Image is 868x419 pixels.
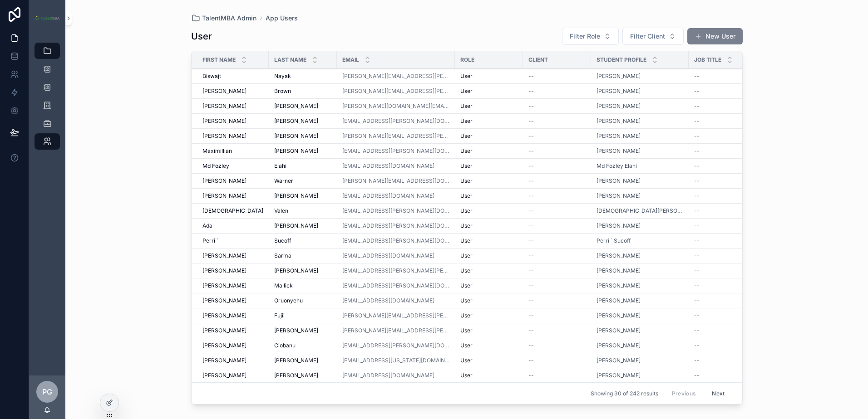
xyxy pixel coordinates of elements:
[35,16,60,20] img: App logo
[694,252,700,259] span: --
[597,222,683,229] a: [PERSON_NAME]
[597,312,641,319] span: [PERSON_NAME]
[342,132,449,140] a: [PERSON_NAME][EMAIL_ADDRESS][PERSON_NAME][PERSON_NAME][DOMAIN_NAME]
[342,147,449,155] a: [EMAIL_ADDRESS][PERSON_NAME][DOMAIN_NAME]
[528,192,586,200] a: --
[202,327,247,334] span: [PERSON_NAME]
[694,237,751,244] a: --
[694,312,700,319] span: --
[694,102,751,110] a: --
[274,192,318,200] span: [PERSON_NAME]
[528,132,534,140] span: --
[528,282,586,289] a: --
[274,237,291,244] span: Sucoff
[202,177,247,185] span: [PERSON_NAME]
[694,73,751,80] a: --
[528,267,534,274] span: --
[460,282,518,289] a: User
[597,73,683,80] a: [PERSON_NAME]
[342,282,449,289] a: [EMAIL_ADDRESS][PERSON_NAME][DOMAIN_NAME]
[694,177,751,185] a: --
[528,88,534,95] span: --
[597,88,683,95] a: [PERSON_NAME]
[597,73,641,80] span: [PERSON_NAME]
[202,312,247,319] span: [PERSON_NAME]
[191,14,256,23] a: TalentMBA Admin
[460,88,518,95] a: User
[460,267,473,274] span: User
[694,88,700,95] span: --
[274,177,331,185] a: Warner
[694,267,751,274] a: --
[274,117,331,125] a: [PERSON_NAME]
[528,252,534,259] span: --
[630,32,665,41] span: Filter Client
[570,32,600,41] span: Filter Role
[460,282,473,289] span: User
[202,132,247,140] span: [PERSON_NAME]
[342,312,449,319] a: [PERSON_NAME][EMAIL_ADDRESS][PERSON_NAME][DOMAIN_NAME]
[274,88,331,95] a: Brown
[597,267,683,274] a: [PERSON_NAME]
[274,147,318,155] span: [PERSON_NAME]
[342,267,449,274] a: [EMAIL_ADDRESS][PERSON_NAME][PERSON_NAME][DOMAIN_NAME]
[274,312,285,319] span: Fujii
[694,327,700,334] span: --
[274,88,291,95] span: Brown
[460,237,473,244] span: User
[342,102,449,110] a: [PERSON_NAME][DOMAIN_NAME][EMAIL_ADDRESS][PERSON_NAME][PERSON_NAME][DOMAIN_NAME]
[460,162,473,170] span: User
[460,117,518,125] a: User
[460,147,473,155] span: User
[202,117,263,125] a: [PERSON_NAME]
[460,222,473,229] span: User
[528,177,586,185] a: --
[597,192,683,200] a: [PERSON_NAME]
[460,327,518,334] a: User
[274,222,331,229] a: [PERSON_NAME]
[597,207,683,214] a: [DEMOGRAPHIC_DATA][PERSON_NAME]
[202,327,263,334] a: [PERSON_NAME]
[202,132,263,140] a: [PERSON_NAME]
[460,162,518,170] a: User
[528,162,534,170] span: --
[342,207,449,214] a: [EMAIL_ADDRESS][PERSON_NAME][DOMAIN_NAME]
[274,327,318,334] span: [PERSON_NAME]
[460,132,518,140] a: User
[274,162,286,170] span: Elahi
[460,237,518,244] a: User
[528,252,586,259] a: --
[342,162,449,170] a: [EMAIL_ADDRESS][DOMAIN_NAME]
[29,36,65,161] div: scrollable content
[528,73,534,80] span: --
[597,132,641,140] a: [PERSON_NAME]
[202,88,263,95] a: [PERSON_NAME]
[597,102,641,110] a: [PERSON_NAME]
[202,282,263,289] a: [PERSON_NAME]
[266,14,298,23] a: App Users
[694,88,751,95] a: --
[528,342,586,349] a: --
[274,132,318,140] span: [PERSON_NAME]
[460,252,518,259] a: User
[597,117,641,125] span: [PERSON_NAME]
[597,342,641,349] a: [PERSON_NAME]
[274,117,318,125] span: [PERSON_NAME]
[202,222,212,229] span: Ada
[342,192,449,200] a: [EMAIL_ADDRESS][DOMAIN_NAME]
[597,88,641,95] a: [PERSON_NAME]
[202,312,263,319] a: [PERSON_NAME]
[597,147,683,155] a: [PERSON_NAME]
[460,267,518,274] a: User
[694,162,751,170] a: --
[694,312,751,319] a: --
[342,117,449,125] a: [EMAIL_ADDRESS][PERSON_NAME][DOMAIN_NAME]
[597,237,631,244] a: Perri ` Sucoff
[597,177,683,185] a: [PERSON_NAME]
[460,207,518,214] a: User
[597,297,641,304] span: [PERSON_NAME]
[274,342,296,349] span: Ciobanu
